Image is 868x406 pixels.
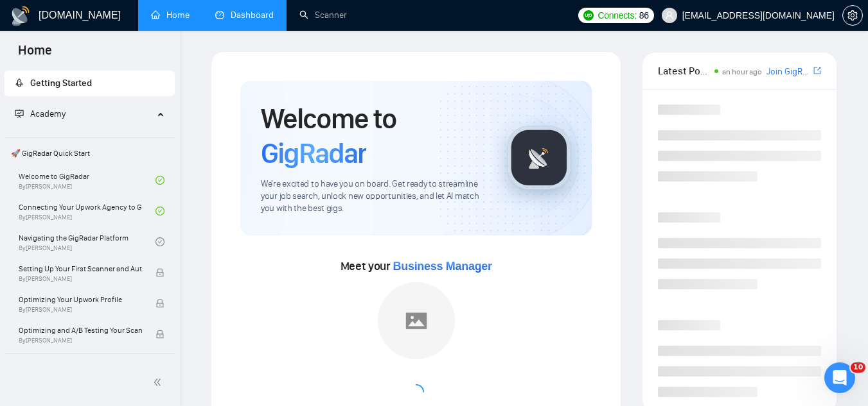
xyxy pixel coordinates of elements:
a: export [813,65,821,77]
span: By [PERSON_NAME] [19,306,142,314]
a: homeHome [151,10,190,21]
img: logo [10,6,31,26]
span: Academy [15,108,66,119]
span: lock [155,268,164,277]
a: Join GigRadar Slack Community [766,65,811,79]
span: 👑 Agency Success with GigRadar [6,357,173,382]
span: setting [843,10,862,21]
a: setting [842,10,863,21]
span: 10 [851,362,865,373]
span: Optimizing and A/B Testing Your Scanner for Better Results [19,324,142,337]
button: setting [842,5,863,26]
a: dashboardDashboard [215,10,274,21]
span: Getting Started [30,78,92,89]
span: double-left [153,376,166,389]
span: Home [8,41,62,68]
img: placeholder.png [378,282,455,359]
a: Navigating the GigRadar PlatformBy[PERSON_NAME] [19,228,155,256]
span: GigRadar [261,136,366,171]
span: We're excited to have you on board. Get ready to streamline your job search, unlock new opportuni... [261,178,486,215]
img: gigradar-logo.png [507,126,571,190]
span: Business Manager [393,260,492,273]
span: 86 [639,8,649,22]
a: Connecting Your Upwork Agency to GigRadarBy[PERSON_NAME] [19,197,155,225]
span: Optimizing Your Upwork Profile [19,293,142,306]
span: 🚀 GigRadar Quick Start [6,140,173,166]
span: By [PERSON_NAME] [19,337,142,344]
span: Connects: [598,8,636,22]
span: loading [405,382,427,403]
span: user [665,11,674,20]
span: rocket [15,78,24,87]
span: export [813,65,821,76]
h1: Welcome to [261,101,486,171]
span: lock [155,299,164,308]
img: upwork-logo.png [583,10,594,21]
iframe: Intercom live chat [824,362,855,393]
a: searchScanner [299,10,347,21]
span: lock [155,330,164,339]
span: Academy [30,108,66,119]
li: Getting Started [4,71,175,96]
span: Latest Posts from the GigRadar Community [658,63,711,79]
span: Setting Up Your First Scanner and Auto-Bidder [19,262,142,275]
span: fund-projection-screen [15,109,24,118]
a: Welcome to GigRadarBy[PERSON_NAME] [19,166,155,194]
span: Meet your [341,259,492,273]
span: By [PERSON_NAME] [19,275,142,283]
span: an hour ago [722,67,762,76]
span: check-circle [155,207,164,216]
span: check-circle [155,176,164,185]
span: check-circle [155,237,164,246]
